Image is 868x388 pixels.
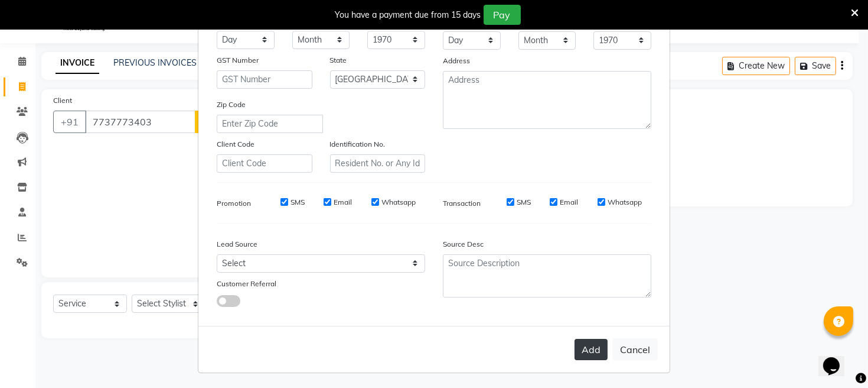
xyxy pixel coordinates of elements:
button: Add [575,339,608,360]
button: Cancel [612,338,658,361]
label: Transaction [443,198,481,209]
label: SMS [291,197,305,208]
label: Client Code [217,139,254,150]
label: Customer Referral [217,279,276,289]
label: Promotion [217,198,251,209]
input: Enter Zip Code [217,115,323,133]
label: GST Number [217,55,259,66]
input: Resident No. or Any Id [330,154,426,173]
button: Pay [484,5,521,25]
label: Zip Code [217,99,246,110]
label: Email [334,197,352,208]
label: Address [443,56,470,66]
input: Client Code [217,154,312,173]
label: Whatsapp [608,197,642,208]
label: Email [560,197,578,208]
iframe: chat widget [818,341,856,376]
input: GST Number [217,70,312,89]
label: Identification No. [330,139,386,150]
label: SMS [517,197,531,208]
label: Whatsapp [381,197,416,208]
div: You have a payment due from 15 days [335,9,481,21]
label: State [330,55,347,66]
label: Source Desc [443,239,484,250]
label: Lead Source [217,239,257,250]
